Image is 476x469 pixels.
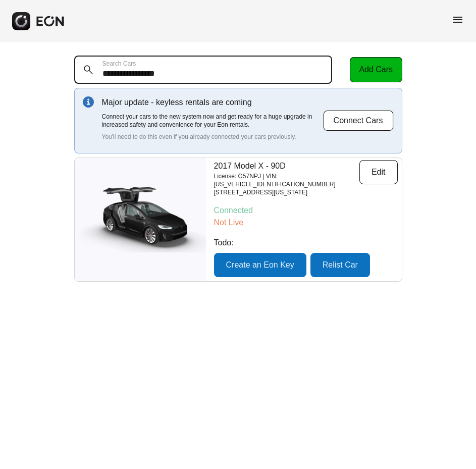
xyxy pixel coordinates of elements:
p: You'll need to do this even if you already connected your cars previously. [102,133,323,141]
p: Todo: [214,237,398,249]
p: License: G57NPJ | VIN: [US_VEHICLE_IDENTIFICATION_NUMBER] [214,172,359,188]
button: Connect Cars [323,110,394,131]
p: Major update - keyless rentals are coming [102,96,323,109]
p: 2017 Model X - 90D [214,160,359,172]
label: Search Cars [102,60,136,68]
span: menu [452,14,464,26]
img: info [83,96,94,108]
img: car [75,187,206,252]
button: Create an Eon Key [214,253,306,277]
button: Edit [359,160,398,184]
p: Not Live [214,217,398,229]
button: Relist Car [310,253,370,277]
button: Add Cars [350,57,402,82]
p: Connected [214,204,398,217]
p: Connect your cars to the new system now and get ready for a huge upgrade in increased safety and ... [102,113,323,129]
p: [STREET_ADDRESS][US_STATE] [214,188,359,196]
